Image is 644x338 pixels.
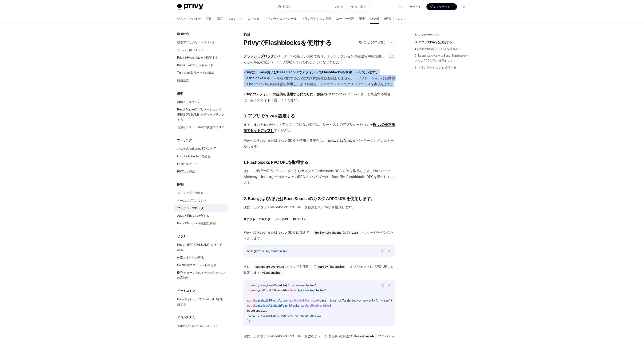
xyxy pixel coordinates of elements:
a: ポリシーとコントロール [264,13,297,24]
font: サポートを有効にするために特別な操作は必要ありません。アプリケーションは自動的にFlashblocksの事前確認を利用し、より高速なトランザクションエクスペリエンスを実現します。 [244,76,395,86]
font: Telegram取引ボットの構築 [177,71,214,74]
font: Privyは、BaseおよびBase SepoliaでデフォルトでFlashblocksをサポートしています。Flashblocks [244,70,379,80]
font: はベース L2 の新しい開発であり、トランザクションの確認時間を短縮し、ほとんどの事前確認が 200 ミリ秒近くで行われるようになりました。 [244,54,394,64]
font: 。 [282,270,286,275]
font: AaveとPrivyを統合する [177,214,209,217]
a: 新規インストール時の状態のクリア [174,123,228,131]
button: ダークモードを切り替える [460,3,467,10]
span: ( [330,304,331,307]
span: , [266,309,267,312]
span: base [259,283,266,287]
a: トランザクション管理 [302,13,331,24]
font: てください。 [274,128,294,132]
font: リアクト、エキスポ [244,217,270,221]
span: } [288,288,289,292]
span: addRpcUrlOverride [289,299,318,302]
font: PrivyでMorphoを基盤に構築 [177,221,216,225]
code: viem [350,230,360,235]
font: ポリシーとコントロール [264,17,297,20]
span: baseWithFlashblocks [256,299,288,302]
a: 安全 [359,13,365,24]
font: REST API [293,217,306,221]
font: フラッシュブロック [177,206,204,210]
code: @privy-io/chains [326,138,357,143]
a: 2. Baseおよび/またはBase SepoliaのカスタムRPC URLを使用します。 [415,52,470,64]
a: 取引アプリのリソースページ [174,39,228,46]
a: バニラJavaScript SDKの使用 [174,145,228,152]
font: tRPCとの統合 [177,170,196,173]
a: いらっしゃいませ [177,13,201,24]
font: ツーリング [177,138,192,142]
font: 1. Flashblocks RPC URLを取得する [244,160,308,165]
a: ベースアプリの統合 [174,189,228,197]
button: AIに聞く [386,248,392,254]
span: @privy-io/chains [254,249,281,253]
a: ベースサブアカウント [174,197,228,204]
font: Privyと[PERSON_NAME]を使い始める [177,243,222,252]
font: 取引統合 [177,32,189,36]
a: 0. アプリでPrivyを設定する [415,39,470,46]
font: 新規インストール時の状態のクリア [177,125,224,129]
font: ChatGPTで開く [364,41,386,44]
font: レシピ [370,17,379,20]
font: いらっしゃいませ [177,17,201,20]
a: Flashbots Protectの統合 [174,152,228,160]
font: React Nativeアプリケーションで[PERSON_NAME]をディープリンクする [177,108,224,121]
font: EVM [244,33,250,36]
font: 安全 [359,17,365,20]
font: メソッドを使用して [286,264,316,269]
code: @privy-io/chains [313,230,343,235]
font: 1. Flashblocks RPC URLを取得する [415,47,462,51]
span: ; [326,288,328,292]
span: '@privy-io/chains' [296,288,326,292]
font: 指値注文 [177,78,189,82]
span: base [320,299,326,302]
a: 1. Flashblocks RPC URLを取得する [415,46,470,52]
span: addRpcUrlOverride [259,288,288,292]
a: サーバー側アクセス [174,46,228,54]
span: import [247,288,257,292]
font: ベースサブアカウント [177,199,207,202]
a: Appleでログイン [174,98,228,106]
code: @privy-io/chains [316,264,346,269]
span: npm [247,249,252,253]
span: baseSepolia [247,309,266,312]
font: Ctrl [335,5,339,8]
a: 基礎 [206,13,212,24]
font: Privy の React または Expo SDK を使用する場合は、 [244,138,326,143]
span: baseSepolia [267,283,286,287]
a: Telegram取引ボットの構築 [174,69,228,77]
font: サーバー側アクセス [177,48,204,52]
font: Bankr Twitterボットガイド [177,63,213,67]
code: viem/chains [260,270,282,275]
span: 'insert-flashblocks-rpc-url-for-base' [328,299,390,302]
font: + K [339,5,343,8]
font: Solana標準ウォレットの使用 [177,263,216,267]
font: Privy の React または Expo SDK に加えて、 [244,230,313,234]
font: 携帯 [177,92,183,95]
span: baseSepoliaWithFlashblocks [256,304,299,307]
a: ダッシュボード [426,3,457,10]
font: ソラナ [177,234,186,238]
font: APIリファレンス [384,17,406,20]
img: ライトロゴ [177,4,203,10]
a: フラッシュブロック [244,54,274,58]
font: 0. アプリでPrivyを設定する [415,40,452,44]
font: EVM [177,183,184,186]
font: ダッシュボード [430,5,450,8]
font: 、以下のガイドに従ってください。 [247,98,301,102]
span: const [247,299,256,302]
span: import [247,283,257,287]
font: Lensでログイン [177,162,198,166]
font: 外部コネクタの構成 [177,256,204,259]
button: 検索...Ctrl+ K [275,3,346,11]
a: React Nativeアプリケーションで[PERSON_NAME]をディープリンクする [174,106,228,123]
span: } [286,283,288,287]
button: ChatGPTで開く [356,39,388,46]
font: エコシステム [177,315,195,319]
a: サポート [410,5,421,9]
font: Appleでログイン [177,100,200,104]
a: APIリファレンス [384,13,406,24]
font: 0. アプリでPrivyを設定する [244,113,295,119]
